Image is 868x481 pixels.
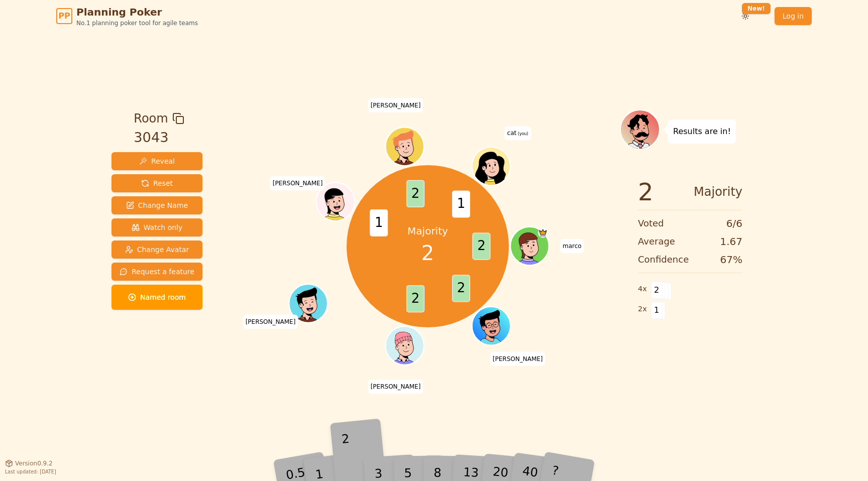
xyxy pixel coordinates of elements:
[638,180,654,204] span: 2
[673,125,731,139] p: Results are in!
[76,5,198,19] span: Planning Poker
[651,282,663,299] span: 2
[128,292,186,302] span: Named room
[270,177,325,191] span: Click to change your name
[112,218,202,236] button: Watch only
[516,132,528,137] span: (you)
[5,469,56,474] span: Last updated: [DATE]
[15,459,53,467] span: Version 0.9.2
[421,238,434,268] span: 2
[56,5,198,27] a: PPPlanning PokerNo.1 planning poker tool for agile teams
[638,253,689,267] span: Confidence
[742,3,771,14] div: New!
[538,228,548,237] span: marco is the host
[139,156,175,166] span: Reveal
[5,459,53,467] button: Version0.9.2
[368,98,423,112] span: Click to change your name
[407,180,425,207] span: 2
[452,275,470,302] span: 2
[134,109,168,128] span: Room
[132,222,183,232] span: Watch only
[452,190,470,217] span: 1
[125,245,189,255] span: Change Avatar
[694,180,742,204] span: Majority
[120,267,194,277] span: Request a feature
[370,209,388,236] span: 1
[112,285,202,310] button: Named room
[58,10,70,22] span: PP
[243,315,298,329] span: Click to change your name
[473,232,491,260] span: 2
[112,152,202,170] button: Reveal
[736,7,754,25] button: New!
[407,285,425,312] span: 2
[638,216,664,230] span: Voted
[112,174,202,192] button: Reset
[651,302,663,319] span: 1
[407,224,448,238] p: Majority
[368,380,423,394] span: Click to change your name
[112,196,202,214] button: Change Name
[638,234,675,249] span: Average
[134,128,184,148] div: 3043
[112,240,202,259] button: Change Avatar
[141,178,173,188] span: Reset
[560,239,584,253] span: Click to change your name
[726,216,742,230] span: 6 / 6
[490,352,546,366] span: Click to change your name
[112,263,202,281] button: Request a feature
[720,234,742,249] span: 1.67
[638,304,647,315] span: 2 x
[76,19,198,27] span: No.1 planning poker tool for agile teams
[638,284,647,295] span: 4 x
[720,253,742,267] span: 67 %
[473,148,509,184] button: Click to change your avatar
[126,200,188,210] span: Change Name
[775,7,812,25] a: Log in
[505,127,531,141] span: Click to change your name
